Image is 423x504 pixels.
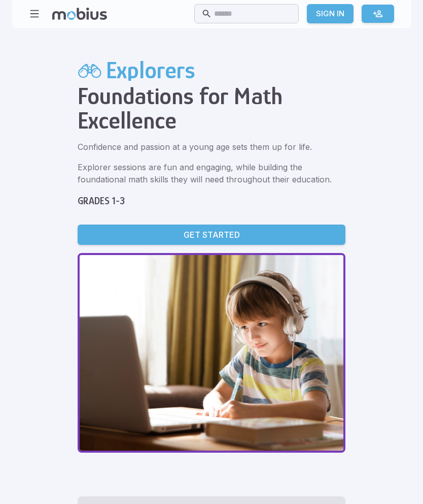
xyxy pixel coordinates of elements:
a: Get Started [78,225,345,245]
p: Confidence and passion at a young age sets them up for life. [78,141,345,153]
h5: Grades 1-3 [78,194,345,208]
h1: Foundations for Math Excellence [78,84,345,133]
img: explorers header [78,253,345,453]
h2: Explorers [106,56,195,84]
p: Explorer sessions are fun and engaging, while building the foundational math skills they will nee... [78,161,345,185]
a: Sign In [307,4,354,23]
p: Get Started [184,229,240,241]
